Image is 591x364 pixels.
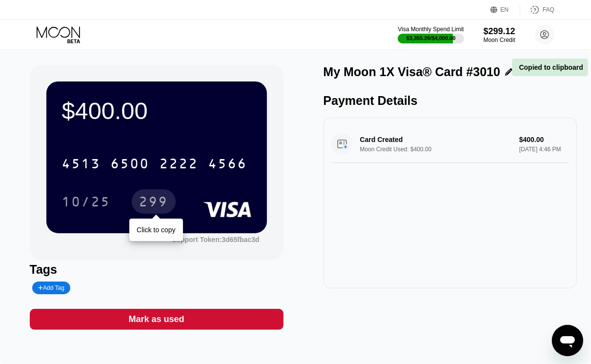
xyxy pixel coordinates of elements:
div: Visa Monthly Spend Limit$3,355.26/$4,000.00 [398,26,464,43]
div: Mark as used [30,309,284,330]
iframe: Button to launch messaging window [552,325,583,356]
div: Copied to clipboard [517,63,583,71]
div: EN [490,5,520,15]
div: 10/25 [55,189,118,214]
div: Click to copy [137,226,175,234]
div: 4513650022224566 [56,151,253,176]
div: $400.00 [62,97,251,124]
div: 6500 [111,157,150,173]
div: 4513 [62,157,101,173]
div: Add Tag [32,282,70,294]
div: 4566 [208,157,247,173]
div: Mark as used [128,314,184,325]
div: FAQ [543,6,554,13]
div: EN [501,6,509,13]
div: Payment Details [324,94,577,108]
div: 299 [132,189,176,214]
div: $299.12 [484,26,515,37]
div: Tags [30,263,284,277]
div: Add Tag [38,284,64,291]
div: $299.12Moon Credit [484,26,515,43]
div: 299 [139,195,168,211]
div: Visa Monthly Spend Limit [398,26,464,33]
div: $3,355.26 / $4,000.00 [407,35,456,41]
div: Moon Credit [484,37,515,43]
div: 2222 [160,157,199,173]
div: 10/25 [62,195,111,211]
div: Support Token: 3d65fbac3d [172,236,259,243]
div: Support Token:3d65fbac3d [172,236,259,243]
div: FAQ [520,5,554,15]
div: My Moon 1X Visa® Card #3010 [324,65,501,79]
